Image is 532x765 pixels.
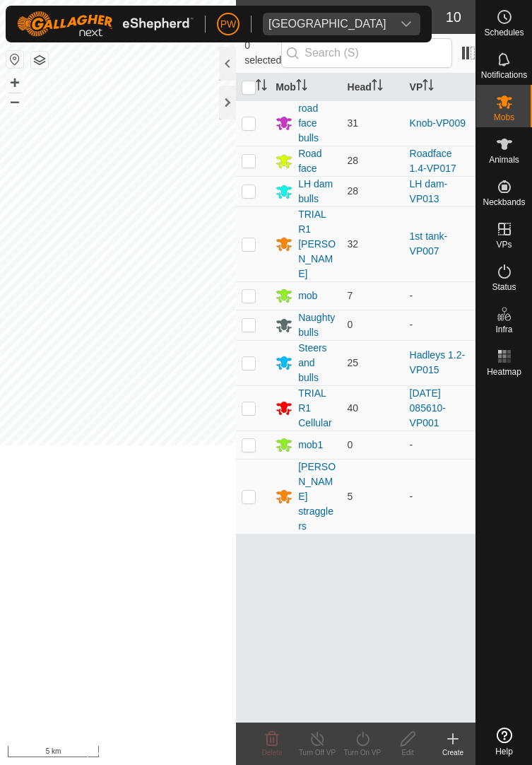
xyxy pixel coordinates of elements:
[487,368,521,376] span: Heatmap
[298,207,336,281] div: TRIAL R1 [PERSON_NAME]
[496,240,512,249] span: VPs
[348,117,359,129] span: 31
[484,28,524,37] span: Schedules
[492,283,516,291] span: Status
[298,438,323,452] div: mob1
[404,310,475,340] td: -
[281,38,452,68] input: Search (S)
[348,491,353,502] span: 5
[489,156,519,164] span: Animals
[392,13,420,35] div: dropdown trigger
[372,81,383,93] p-sorticon: Activate to sort
[295,747,340,758] div: Turn Off VP
[263,13,392,35] span: Kawhia Farm
[298,460,336,534] div: [PERSON_NAME] stragglers
[494,113,514,122] span: Mobs
[296,81,307,93] p-sorticon: Activate to sort
[385,747,430,758] div: Edit
[348,238,359,250] span: 32
[483,198,525,206] span: Neckbands
[410,387,446,428] a: [DATE] 085610-VP001
[348,439,353,450] span: 0
[31,52,48,69] button: Map Layers
[410,230,448,257] a: 1st tank-VP007
[404,459,475,534] td: -
[410,349,466,375] a: Hadleys 1.2-VP015
[220,17,237,32] span: PW
[410,148,456,174] a: Roadface 1.4-VP017
[410,178,448,204] a: LH dam-VP013
[268,18,386,30] div: [GEOGRAPHIC_DATA]
[6,51,23,68] button: Reset Map
[340,747,385,758] div: Turn On VP
[298,288,317,303] div: mob
[430,747,475,758] div: Create
[298,146,336,176] div: Road face
[410,117,466,129] a: Knob-VP009
[132,747,174,759] a: Contact Us
[404,431,475,459] td: -
[298,177,336,206] div: LH dam bulls
[17,11,194,37] img: Gallagher Logo
[298,101,336,146] div: road face bulls
[495,747,513,756] span: Help
[422,81,434,93] p-sorticon: Activate to sort
[6,93,23,110] button: –
[62,747,115,759] a: Privacy Policy
[262,749,283,757] span: Delete
[256,81,267,93] p-sorticon: Activate to sort
[495,325,512,334] span: Infra
[244,38,281,68] span: 0 selected
[298,310,336,340] div: Naughty bulls
[298,341,336,385] div: Steers and bulls
[348,402,359,414] span: 40
[348,319,353,330] span: 0
[342,74,404,101] th: Head
[348,185,359,197] span: 28
[348,357,359,368] span: 25
[446,6,461,28] span: 10
[481,71,527,79] span: Notifications
[298,386,336,431] div: TRIAL R1 Cellular
[404,74,475,101] th: VP
[476,722,532,761] a: Help
[348,155,359,166] span: 28
[6,74,23,91] button: +
[404,281,475,310] td: -
[348,290,353,301] span: 7
[270,74,341,101] th: Mob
